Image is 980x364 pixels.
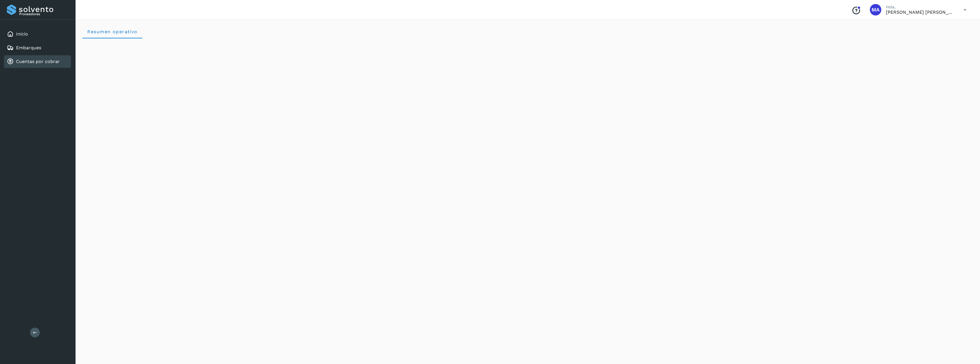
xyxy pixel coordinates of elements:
span: Resumen operativo [87,29,138,34]
p: Hola, [886,5,955,9]
a: Cuentas por cobrar [16,59,60,64]
p: Proveedores [19,12,69,16]
div: Embarques [4,42,71,54]
p: Marco Antonio Ortiz Jurado [886,9,955,15]
div: Inicio [4,28,71,40]
a: Embarques [16,45,41,50]
div: Cuentas por cobrar [4,55,71,68]
a: Inicio [16,31,28,37]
